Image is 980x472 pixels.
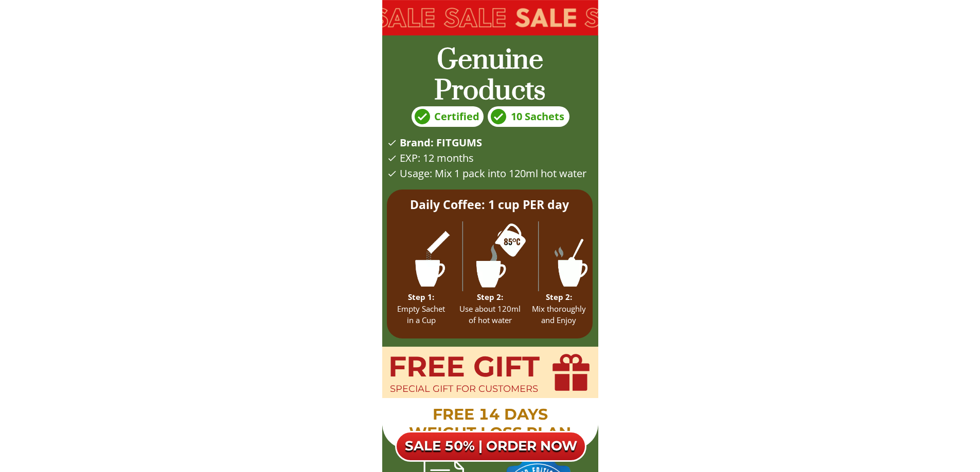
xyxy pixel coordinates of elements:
h4: Certified [430,109,484,124]
h2: Genuine Products [382,45,598,106]
h6: SALE 50% | ORDER NOW [395,429,586,447]
span: Brand: FITGUMS [400,136,482,149]
h4: Step 1: [390,291,452,326]
h4: 10 Sachets [506,109,569,124]
h4: Step 2: [459,291,521,326]
li: EXP: 12 months [387,150,594,166]
span: Use about 120ml of hot water [459,304,521,326]
h1: FREE GIFT [387,350,541,384]
h4: Daily Coffee: 1 cup PER day [387,196,593,214]
span: Empty Sachet in a Cup [397,304,445,326]
h1: Free 14 Days Weight Loss Plan [400,405,580,442]
h1: special gift for customers [387,384,541,395]
li: Usage: Mix 1 pack into 120ml hot water [387,166,594,181]
h4: Step 2: [528,291,590,326]
span: Mix thoroughly and Enjoy [532,304,586,326]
